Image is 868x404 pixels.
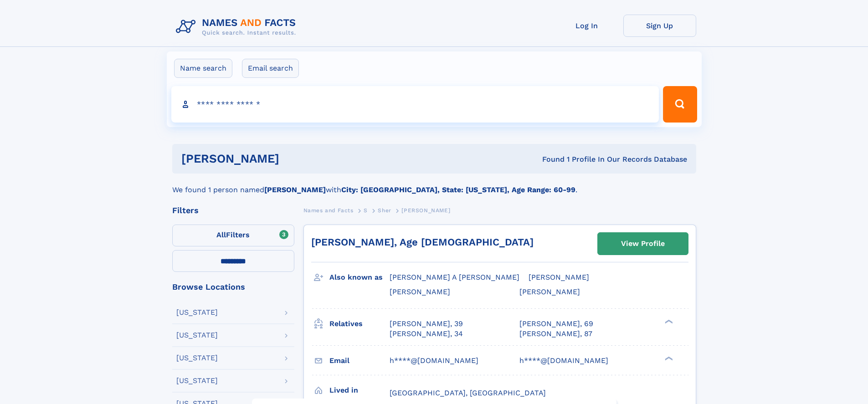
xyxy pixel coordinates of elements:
[329,270,390,285] h3: Also known as
[329,353,390,368] h3: Email
[329,383,390,398] h3: Lived in
[519,319,593,329] a: [PERSON_NAME], 69
[663,86,697,123] button: Search Button
[663,355,673,361] div: ❯
[329,316,390,332] h3: Relatives
[176,332,218,339] div: [US_STATE]
[341,185,575,194] b: City: [GEOGRAPHIC_DATA], State: [US_STATE], Age Range: 60-99
[401,207,450,214] span: [PERSON_NAME]
[390,329,463,339] a: [PERSON_NAME], 34
[242,59,299,78] label: Email search
[623,15,696,37] a: Sign Up
[171,86,659,123] input: search input
[598,233,688,255] a: View Profile
[181,153,411,164] h1: [PERSON_NAME]
[390,319,463,329] a: [PERSON_NAME], 39
[176,377,218,384] div: [US_STATE]
[519,287,580,296] span: [PERSON_NAME]
[176,354,218,362] div: [US_STATE]
[172,15,303,39] img: Logo Names and Facts
[172,225,294,246] label: Filters
[378,207,391,214] span: Sher
[176,309,218,316] div: [US_STATE]
[529,273,589,281] span: [PERSON_NAME]
[364,205,368,216] a: S
[216,230,226,239] span: All
[172,174,696,195] div: We found 1 person named with .
[621,233,665,254] div: View Profile
[364,207,368,214] span: S
[663,318,673,324] div: ❯
[264,185,326,194] b: [PERSON_NAME]
[390,389,546,397] span: [GEOGRAPHIC_DATA], [GEOGRAPHIC_DATA]
[174,59,232,78] label: Name search
[303,205,354,216] a: Names and Facts
[550,15,623,37] a: Log In
[378,205,391,216] a: Sher
[390,287,450,296] span: [PERSON_NAME]
[390,273,519,281] span: [PERSON_NAME] A [PERSON_NAME]
[519,329,592,339] a: [PERSON_NAME], 87
[172,283,294,291] div: Browse Locations
[311,236,534,248] a: [PERSON_NAME], Age [DEMOGRAPHIC_DATA]
[172,206,294,215] div: Filters
[411,154,687,164] div: Found 1 Profile In Our Records Database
